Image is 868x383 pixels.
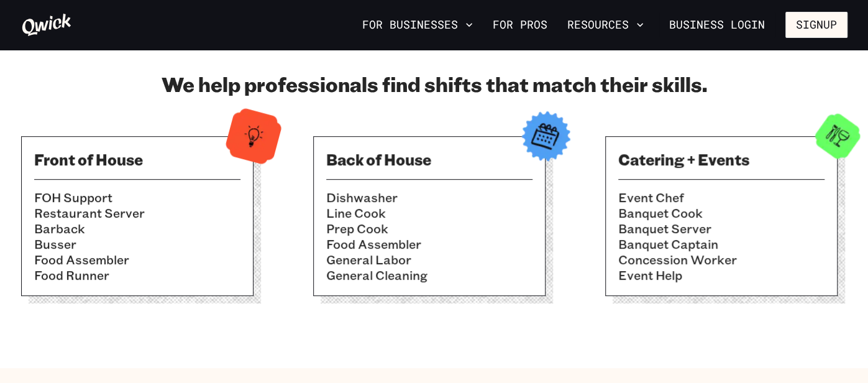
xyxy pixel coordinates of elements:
h2: We help professionals find shifts that match their skills. [21,72,847,96]
li: Event Help [618,267,825,283]
li: Banquet Captain [618,236,825,252]
h3: Front of House [34,149,240,169]
li: FOH Support [34,190,240,205]
button: Signup [785,12,847,38]
a: For Pros [488,14,552,35]
a: Business Login [659,12,775,38]
li: Restaurant Server [34,205,240,221]
h3: Catering + Events [618,149,825,169]
li: Prep Cook [326,221,532,236]
li: Barback [34,221,240,236]
li: Concession Worker [618,252,825,267]
li: General Labor [326,252,532,267]
li: Line Cook [326,205,532,221]
li: Food Runner [34,267,240,283]
li: Dishwasher [326,190,532,205]
li: Banquet Cook [618,205,825,221]
button: Resources [562,14,649,35]
button: For Businesses [357,14,478,35]
li: Busser [34,236,240,252]
li: Banquet Server [618,221,825,236]
li: Food Assembler [326,236,532,252]
li: Event Chef [618,190,825,205]
li: General Cleaning [326,267,532,283]
li: Food Assembler [34,252,240,267]
h3: Back of House [326,149,532,169]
